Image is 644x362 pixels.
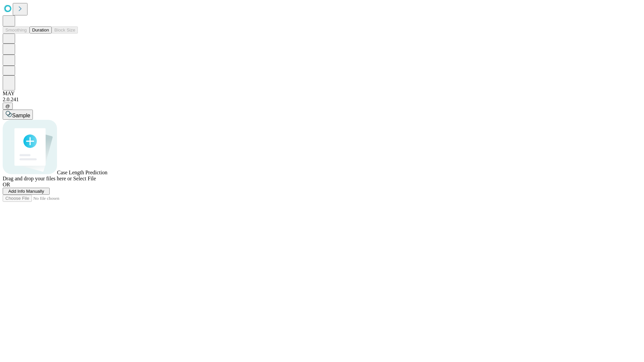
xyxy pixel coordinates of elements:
[12,113,30,118] span: Sample
[30,26,52,34] button: Duration
[3,26,30,34] button: Smoothing
[3,97,641,103] div: 2.0.241
[3,110,33,120] button: Sample
[3,90,641,97] div: MAY
[3,188,50,195] button: Add Info Manually
[52,26,78,34] button: Block Size
[8,189,44,194] span: Add Info Manually
[5,104,10,109] span: @
[3,176,72,181] span: Drag and drop your files here or
[73,176,96,181] span: Select File
[3,103,13,110] button: @
[3,182,10,187] span: OR
[57,170,107,175] span: Case Length Prediction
